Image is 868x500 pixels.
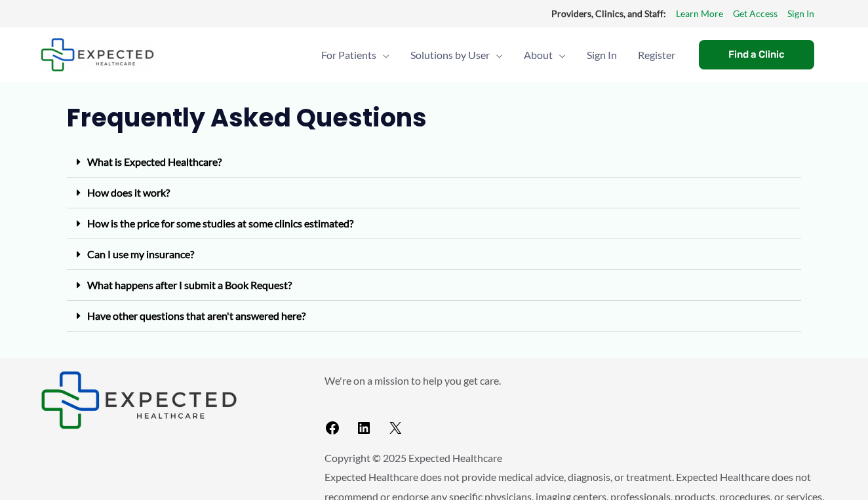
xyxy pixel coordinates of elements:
span: Menu Toggle [376,32,389,78]
span: Menu Toggle [490,32,503,78]
a: What is Expected Healthcare? [87,155,222,168]
a: How is the price for some studies at some clinics estimated? [87,217,353,229]
div: How is the price for some studies at some clinics estimated? [67,208,801,239]
p: We're on a mission to help you get care. [325,371,827,391]
span: Sign In [587,32,617,78]
strong: Providers, Clinics, and Staff: [551,8,666,19]
div: What happens after I submit a Book Request? [67,270,801,301]
a: Find a Clinic [699,40,814,69]
a: Solutions by UserMenu Toggle [400,32,513,78]
span: Menu Toggle [553,32,566,78]
h2: Frequently Asked Questions [67,102,801,134]
aside: Footer Widget 1 [41,371,292,429]
div: Can I use my insurance? [67,239,801,270]
nav: Primary Site Navigation [311,32,686,78]
a: Register [627,32,686,78]
img: Expected Healthcare Logo - side, dark font, small [41,38,154,71]
a: AboutMenu Toggle [513,32,576,78]
div: What is Expected Healthcare? [67,147,801,178]
aside: Footer Widget 2 [325,371,827,441]
a: Sign In [787,5,814,22]
a: Can I use my insurance? [87,248,194,260]
div: Have other questions that aren't answered here? [67,301,801,332]
a: Get Access [733,5,778,22]
span: For Patients [321,32,376,78]
span: Solutions by User [410,32,490,78]
a: For PatientsMenu Toggle [311,32,400,78]
img: Expected Healthcare Logo - side, dark font, small [41,371,237,429]
a: Have other questions that aren't answered here? [87,309,306,322]
span: Copyright © 2025 Expected Healthcare [325,452,502,464]
a: Sign In [576,32,627,78]
a: What happens after I submit a Book Request? [87,279,292,291]
div: How does it work? [67,178,801,208]
a: Learn More [676,5,723,22]
a: How does it work? [87,186,170,199]
span: Register [638,32,675,78]
span: About [524,32,553,78]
